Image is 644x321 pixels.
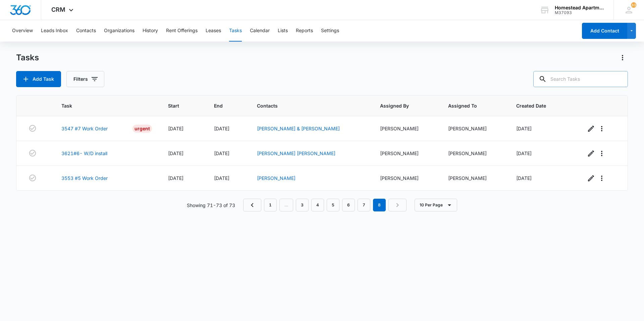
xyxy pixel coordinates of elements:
button: Organizations [104,20,135,42]
span: [DATE] [214,175,229,181]
nav: Pagination [243,199,407,211]
div: [PERSON_NAME] [448,125,500,132]
a: 3547 #7 Work Order [61,125,108,132]
a: Page 3 [296,199,309,211]
span: [DATE] [516,175,532,181]
button: Add Task [16,71,61,87]
div: [PERSON_NAME] [448,175,500,182]
span: End [214,102,231,109]
div: Urgent [132,125,152,133]
a: [PERSON_NAME] [257,175,296,181]
a: [PERSON_NAME] [PERSON_NAME] [257,150,335,156]
div: account id [555,10,604,15]
span: [DATE] [516,126,532,131]
a: 3553 #5 Work Order [61,175,108,182]
span: Assigned To [448,102,490,109]
button: Filters [66,71,104,87]
span: Start [168,102,188,109]
a: Page 1 [264,199,277,211]
span: [DATE] [168,150,183,156]
h1: Tasks [16,53,39,63]
span: [DATE] [214,150,229,156]
button: Reports [296,20,313,42]
button: Actions [617,52,628,63]
button: Leases [206,20,221,42]
button: Leads Inbox [41,20,68,42]
button: History [143,20,158,42]
a: Page 5 [327,199,339,211]
span: Created Date [516,102,560,109]
button: Add Contact [582,23,627,39]
a: Previous Page [243,199,261,211]
p: Showing 71-73 of 73 [187,202,235,209]
a: Page 7 [358,199,370,211]
div: notifications count [631,2,636,8]
div: account name [555,5,604,10]
span: 33 [631,2,636,8]
div: [PERSON_NAME] [380,175,432,182]
span: Task [61,102,143,109]
button: Rent Offerings [166,20,198,42]
button: Tasks [229,20,242,42]
button: Contacts [76,20,96,42]
a: 3621#6- W/D install [61,150,107,157]
span: [DATE] [214,126,229,131]
div: [PERSON_NAME] [380,150,432,157]
span: CRM [51,6,65,13]
a: Page 4 [311,199,324,211]
button: 10 Per Page [415,199,457,211]
em: 8 [373,199,386,211]
button: Calendar [250,20,270,42]
span: Assigned By [380,102,422,109]
span: Contacts [257,102,354,109]
span: [DATE] [516,150,532,156]
div: [PERSON_NAME] [380,125,432,132]
a: [PERSON_NAME] & [PERSON_NAME] [257,126,340,131]
button: Overview [12,20,33,42]
div: [PERSON_NAME] [448,150,500,157]
button: Settings [321,20,339,42]
button: Lists [278,20,288,42]
span: [DATE] [168,126,183,131]
a: Page 6 [342,199,355,211]
input: Search Tasks [533,71,628,87]
span: [DATE] [168,175,183,181]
